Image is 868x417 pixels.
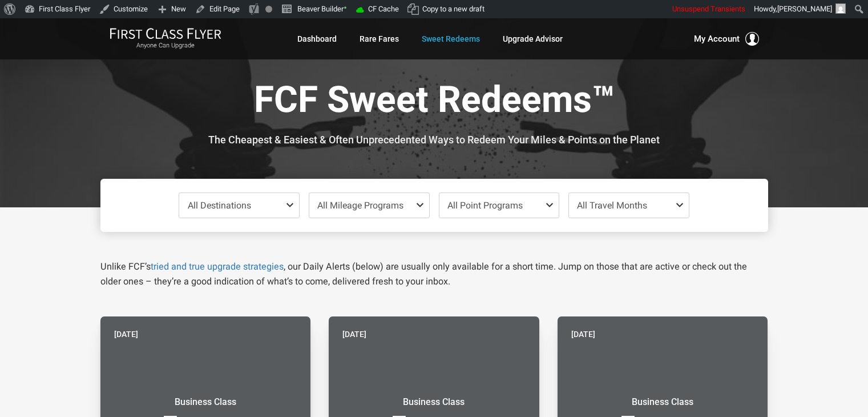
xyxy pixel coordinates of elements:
time: [DATE] [114,328,138,340]
p: Unlike FCF’s , our Daily Alerts (below) are usually only available for a short time. Jump on thos... [100,259,768,289]
h1: FCF Sweet Redeems™ [109,80,760,124]
small: Business Class [591,396,734,408]
span: All Destinations [188,200,251,211]
a: Upgrade Advisor [503,29,563,49]
small: Business Class [362,396,505,408]
span: All Mileage Programs [317,200,403,211]
small: Business Class [134,396,277,408]
span: All Travel Months [577,200,647,211]
a: Rare Fares [360,29,399,49]
span: All Point Programs [447,200,523,211]
span: Unsuspend Transients [672,5,745,13]
time: [DATE] [571,328,595,340]
a: Dashboard [297,29,337,49]
span: • [344,2,347,14]
a: Sweet Redeems [422,29,480,49]
button: My Account [694,32,759,46]
small: Anyone Can Upgrade [110,42,221,50]
img: First Class Flyer [110,27,221,39]
time: [DATE] [342,328,366,340]
h3: The Cheapest & Easiest & Often Unprecedented Ways to Redeem Your Miles & Points on the Planet [109,134,760,146]
span: [PERSON_NAME] [777,5,832,13]
a: tried and true upgrade strategies [151,261,284,272]
a: First Class FlyerAnyone Can Upgrade [110,27,221,50]
span: My Account [694,32,740,46]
